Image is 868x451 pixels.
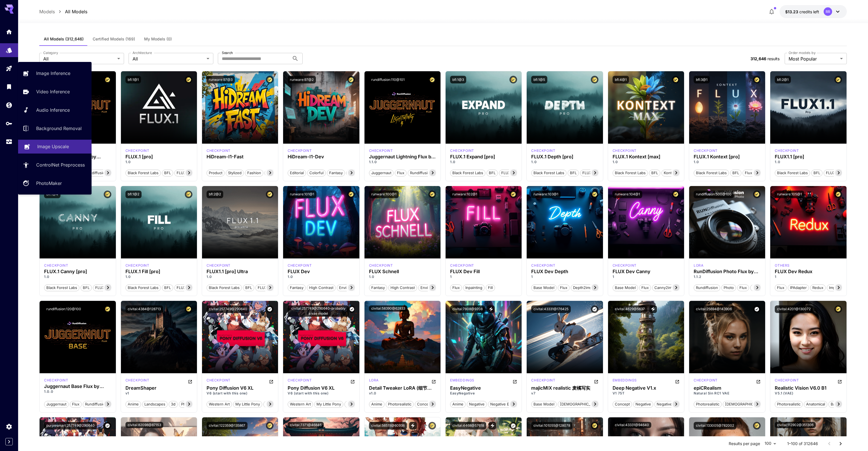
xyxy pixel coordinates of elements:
label: Order models by [789,50,815,55]
span: High Contrast [307,285,335,291]
span: Stylized [226,170,244,176]
span: flux [395,170,406,176]
div: FLUX.1 D [694,263,703,268]
div: FLUX.1 D [369,148,393,153]
p: checkpoint [450,148,474,153]
button: Certified Model – Vetted for best performance and includes a commercial license. [591,422,598,430]
button: bfl:2@1 [775,76,791,83]
span: rundiffusion [83,402,109,407]
button: Certified Model – Vetted for best performance and includes a commercial license. [104,191,111,198]
button: Certified Model – Vetted for best performance and includes a commercial license. [104,76,111,83]
p: 1.0 [613,159,680,165]
span: Inpainting [463,285,484,291]
div: fluxpro [125,148,149,153]
span: rundiffusion [408,170,434,176]
span: Colorful [307,170,325,176]
label: Architecture [133,50,152,55]
span: Flux [558,285,569,291]
button: purplesmart:257749@290640 [44,422,97,430]
span: [DEMOGRAPHIC_DATA] [723,402,768,407]
span: photorealistic [179,402,207,407]
button: Open in CivitAI [837,378,842,385]
span: anime [126,402,141,407]
div: $13.22832 [785,9,819,15]
button: Certified Model – Vetted for best performance and includes a commercial license. [509,76,517,83]
h3: FLUX Schnell [369,269,436,274]
span: base model [829,402,854,407]
span: BFL [811,170,822,176]
button: Certified Model – Vetted for best performance and includes a commercial license. [834,191,842,198]
span: BFL [162,285,173,291]
span: Kontext [662,170,679,176]
span: img2img [827,285,846,291]
span: Flux [639,285,651,291]
button: civitai:133005@782002 [694,422,736,430]
p: All Models [65,8,87,15]
span: $13.23 [785,9,799,14]
h3: FLUX Dev Fill [450,269,517,274]
p: checkpoint [207,148,231,153]
div: FLUX.1 Fill [pro] [125,269,192,274]
span: negative [467,402,487,407]
p: 1.0 [531,159,598,165]
span: BFL [162,170,173,176]
button: Certified Model – Vetted for best performance and includes a commercial license. [185,305,192,313]
a: Video Inference [18,85,92,99]
p: checkpoint [531,263,555,268]
span: My Models (0) [144,36,172,42]
button: civitai:122359@135867 [207,422,248,430]
button: civitai:7808@9208 [450,305,485,313]
span: base model [531,402,556,407]
p: ControlNet Preprocess [36,161,85,168]
button: Verified working [266,305,274,313]
span: flux [70,402,81,407]
div: FLUX Dev Depth [531,269,598,274]
button: Certified Model – Vetted for best performance and includes a commercial license. [185,76,192,83]
button: runware:97@3 [207,76,235,83]
div: RR [824,7,832,16]
p: Audio Inference [36,107,70,113]
span: base model [264,402,288,407]
div: FLUX.1 Kontext [pro] [694,154,761,159]
button: View trigger words [489,422,496,430]
button: civitai:4468@57618 [450,422,486,430]
span: Black Forest Labs [450,170,485,176]
button: Certified Model – Vetted for best performance and includes a commercial license. [753,422,761,430]
button: civitai:58390@62833 [369,305,407,312]
button: civitai:101055@128078 [531,422,572,430]
button: bfl:2@2 [207,191,223,198]
span: Editorial [288,170,306,176]
button: Certified Model – Vetted for best performance and includes a commercial license. [266,191,274,198]
button: bfl:1@2 [125,191,142,198]
span: Flux [775,285,786,291]
button: Verified working [509,422,517,430]
span: my little pony [233,402,262,407]
span: landscapes [142,402,167,407]
span: western art [207,402,232,407]
span: High Contrast [389,285,417,291]
button: Certified Model – Vetted for best performance and includes a commercial license. [509,191,517,198]
nav: breadcrumb [39,8,87,15]
a: Image Upscale [18,140,92,154]
span: concept [415,402,434,407]
span: pro [750,285,760,291]
button: civitai:112902@351306 [775,422,816,428]
button: View trigger words [649,305,657,313]
p: checkpoint [775,148,799,153]
div: fluxpro [775,148,799,153]
h3: FLUX Dev Canny [613,269,680,274]
button: Verified working [104,422,111,430]
p: checkpoint [125,263,149,268]
div: Juggernaut Lightning Flux by RunDiffusion [369,154,436,159]
span: Product [207,170,224,176]
p: 1.0 [694,159,761,165]
span: Fantasy [369,285,387,291]
div: FLUX.1 D [288,263,312,268]
span: BFL [730,170,741,176]
button: Verified working [591,305,598,313]
button: Open in CivitAI [513,378,517,385]
a: Image Inference [18,66,92,80]
span: flux [737,285,749,291]
p: checkpoint [44,263,68,268]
